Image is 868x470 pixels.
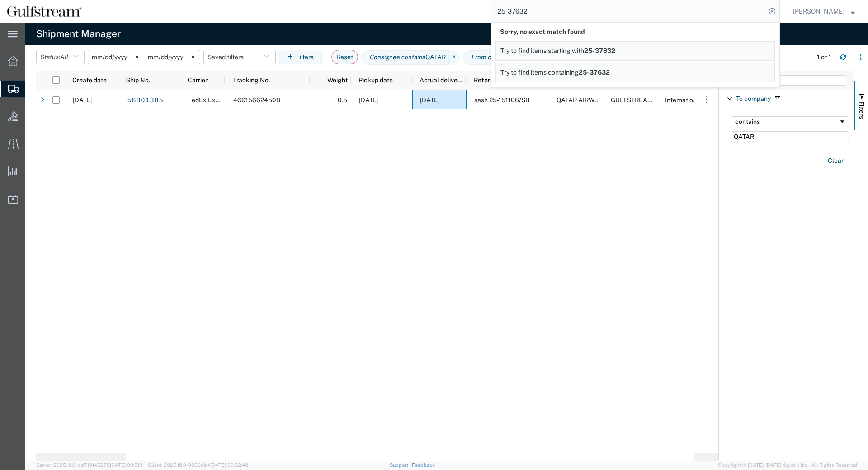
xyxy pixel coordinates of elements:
[370,52,425,62] i: Consignee contains
[36,462,144,468] span: Server: 2025.18.0-dd719145275
[148,462,248,468] span: Client: 2025.18.0-9839db4
[665,96,702,104] span: International
[126,76,150,84] span: Ship No.
[72,76,107,84] span: Create date
[188,96,231,104] span: FedEx Express
[390,462,412,468] a: Support
[233,96,280,104] span: 466156624508
[420,96,440,104] span: 09/14/2025
[858,101,865,119] span: Filters
[731,116,849,127] div: Filtering operator
[359,96,379,104] span: 09/11/2025
[726,75,846,86] input: Filter Columns Input
[611,96,692,104] span: GULFSTREAM AEROSPACE
[110,462,144,468] span: [DATE] 09:51:11
[60,53,68,61] span: All
[718,461,857,469] span: Copyright © [DATE]-[DATE] Agistix Inc., All Rights Reserved
[361,50,449,65] span: Consignee contains QATAR
[793,6,855,17] button: [PERSON_NAME]
[793,6,844,16] span: Jene Middleton
[736,95,771,102] span: To company
[463,50,579,65] span: From contains 1 PRODUCT SUPPORT
[203,50,276,64] button: Saved filters
[36,23,121,45] h4: Shipment Manager
[491,0,766,22] input: Search for shipment number, reference number
[318,76,348,84] span: Weight
[500,47,584,54] span: Try to find items starting with
[279,50,322,64] button: Filters
[73,96,93,104] span: 09/11/2025
[474,96,529,104] span: sash 25-151106/SB
[88,50,144,64] input: Not set
[331,50,358,64] button: Reset
[495,23,775,41] div: Sorry, no exact match found
[359,76,393,84] span: Pickup date
[557,96,605,104] span: QATAR AIRWAYS
[579,69,610,76] span: 25-37632
[584,47,615,54] span: 25-37632
[412,462,435,468] a: Feedback
[719,90,854,461] div: Filter List 1 Filters
[472,52,512,62] i: From contains
[500,69,579,76] span: Try to find items containing
[144,50,200,64] input: Not set
[474,76,505,84] span: Reference
[822,153,849,168] button: Clear
[6,5,83,18] img: logo
[36,50,85,64] button: Status:All
[233,76,270,84] span: Tracking No.
[731,131,849,142] input: Filter Value
[338,96,347,104] span: 0.5
[817,52,833,62] div: 1 of 1
[735,118,839,125] div: contains
[420,76,463,84] span: Actual delivery date
[188,76,208,84] span: Carrier
[127,93,164,108] a: 56801385
[210,462,248,468] span: [DATE] 09:32:48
